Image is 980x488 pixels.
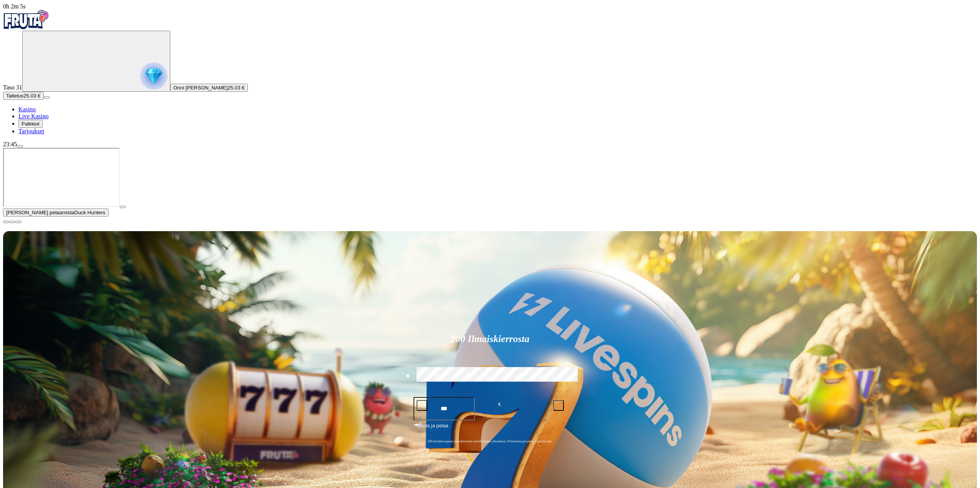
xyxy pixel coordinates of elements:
[140,63,167,89] img: reward progress
[3,10,49,29] img: Fruta
[467,366,514,388] label: €150
[3,148,120,207] iframe: Duck Hunters
[3,24,49,30] a: Fruta
[420,421,422,426] span: €
[6,210,74,215] span: [PERSON_NAME] pelaamista
[3,84,22,91] span: Taso 31
[21,121,40,127] span: Palkkiot
[417,400,427,411] button: minus icon
[18,120,43,128] button: Palkkiot
[498,401,501,408] span: €
[74,210,105,215] span: Duck Hunters
[3,92,44,100] button: Talletusplus icon25.03 €
[227,85,244,91] span: 25.03 €
[3,221,9,223] button: close icon
[416,422,448,436] span: Talleta ja pelaa
[6,93,23,99] span: Talletus
[415,366,461,388] label: €50
[413,422,567,436] button: Talleta ja pelaa
[3,141,17,147] span: 23:45
[9,221,15,223] button: chevron-down icon
[553,400,564,411] button: plus icon
[18,106,36,112] a: Kasino
[15,221,21,223] button: fullscreen icon
[17,145,23,147] button: menu
[120,206,126,208] button: play icon
[18,113,49,119] a: Live Kasino
[18,128,44,134] a: Tarjoukset
[173,85,227,91] span: Onni [PERSON_NAME]
[170,84,248,92] button: Onni [PERSON_NAME]25.03 €
[23,93,40,99] span: 25.03 €
[3,10,977,135] nav: Primary
[44,96,50,99] button: menu
[3,106,977,135] nav: Main menu
[3,3,26,10] span: user session time
[22,31,170,92] button: reward progress
[519,366,566,388] label: €250
[3,208,109,217] button: [PERSON_NAME] pelaamistaDuck Hunters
